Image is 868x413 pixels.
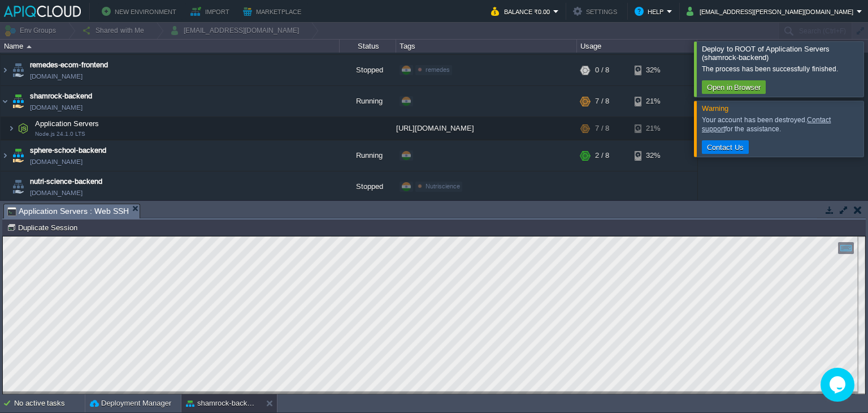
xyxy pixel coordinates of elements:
[635,86,671,117] div: 21%
[821,368,857,402] iframe: chat widget
[243,5,305,18] button: Marketplace
[30,102,83,113] a: [DOMAIN_NAME]
[30,176,102,187] a: nutri-science-backend
[7,204,129,218] span: Application Servers : Web SSH
[34,119,101,128] a: Application ServersNode.js 24.1.0 LTS
[340,140,396,171] div: Running
[340,40,396,53] div: Status
[702,104,728,113] span: Warning
[15,117,31,140] img: AMDAwAAAACH5BAEAAAAALAAAAAABAAEAAAICRAEAOw==
[635,55,671,85] div: 32%
[102,5,180,18] button: New Environment
[1,140,10,171] img: AMDAwAAAACH5BAEAAAAALAAAAAABAAEAAAICRAEAOw==
[30,187,83,199] span: [DOMAIN_NAME]
[30,156,83,167] a: [DOMAIN_NAME]
[595,117,609,140] div: 7 / 8
[595,140,609,171] div: 2 / 8
[426,183,460,190] span: Nutriscience
[340,171,396,202] div: Stopped
[8,117,15,140] img: AMDAwAAAACH5BAEAAAAALAAAAAABAAEAAAICRAEAOw==
[702,64,861,74] div: The process has been successfully finished.
[30,71,83,82] a: [DOMAIN_NAME]
[426,66,450,73] span: remedes
[30,91,92,102] a: shamrock-backend
[595,86,609,117] div: 7 / 8
[1,86,10,117] img: AMDAwAAAACH5BAEAAAAALAAAAAABAAEAAAICRAEAOw==
[90,398,171,409] button: Deployment Manager
[340,86,396,117] div: Running
[635,117,671,140] div: 21%
[491,5,553,18] button: Balance ₹0.00
[30,59,108,71] a: remedes-ecom-frontend
[10,86,26,117] img: AMDAwAAAACH5BAEAAAAALAAAAAABAAEAAAICRAEAOw==
[702,115,861,134] div: Your account has been destroyed. for the assistance.
[1,40,339,53] div: Name
[190,5,233,18] button: Import
[1,171,10,202] img: AMDAwAAAACH5BAEAAAAALAAAAAABAAEAAAICRAEAOw==
[4,6,81,17] img: APIQCloud
[595,55,609,85] div: 0 / 8
[704,142,747,152] button: Contact Us
[35,131,85,137] span: Node.js 24.1.0 LTS
[687,5,857,18] button: [EMAIL_ADDRESS][PERSON_NAME][DOMAIN_NAME]
[7,222,81,233] button: Duplicate Session
[10,171,26,202] img: AMDAwAAAACH5BAEAAAAALAAAAAABAAEAAAICRAEAOw==
[14,394,85,412] div: No active tasks
[635,5,667,18] button: Help
[578,40,697,53] div: Usage
[1,55,10,85] img: AMDAwAAAACH5BAEAAAAALAAAAAABAAEAAAICRAEAOw==
[340,55,396,85] div: Stopped
[27,45,32,48] img: AMDAwAAAACH5BAEAAAAALAAAAAABAAEAAAICRAEAOw==
[30,145,106,156] a: sphere-school-backend
[704,82,764,92] button: Open in Browser
[397,40,576,53] div: Tags
[635,140,671,171] div: 32%
[396,117,577,140] div: [URL][DOMAIN_NAME]
[186,398,257,409] button: shamrock-backend
[573,5,620,18] button: Settings
[10,140,26,171] img: AMDAwAAAACH5BAEAAAAALAAAAAABAAEAAAICRAEAOw==
[34,119,101,128] span: Application Servers
[702,45,830,62] span: Deploy to ROOT of Application Servers (shamrock-backend)
[10,55,26,85] img: AMDAwAAAACH5BAEAAAAALAAAAAABAAEAAAICRAEAOw==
